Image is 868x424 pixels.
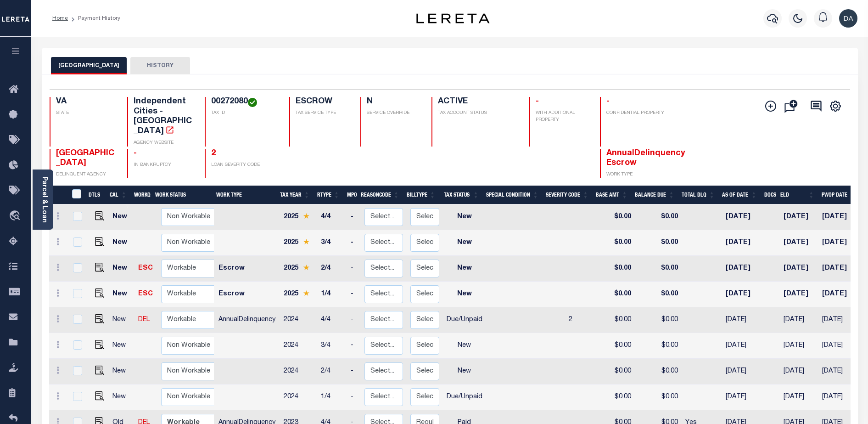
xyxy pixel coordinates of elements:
[49,186,67,204] th: &nbsp;&nbsp;&nbsp;&nbsp;&nbsp;&nbsp;&nbsp;&nbsp;&nbsp;&nbsp;
[536,97,539,106] span: -
[606,149,685,168] span: AnnualDelinquency Escrow
[631,186,678,204] th: Balance Due: activate to sort column ascending
[134,97,194,136] h4: Independent Cities - [GEOGRAPHIC_DATA]
[780,307,818,333] td: [DATE]
[596,230,635,256] td: $0.00
[443,333,486,359] td: New
[443,359,486,384] td: New
[347,282,361,307] td: -
[780,359,818,384] td: [DATE]
[109,230,134,256] td: New
[280,204,317,230] td: 2025
[443,230,486,256] td: New
[635,256,682,282] td: $0.00
[606,171,666,178] p: WORK TYPE
[134,140,194,147] p: AGENCY WEBSITE
[138,317,150,323] a: DEL
[68,14,120,23] li: Payment History
[635,384,682,410] td: $0.00
[211,110,278,117] p: TAX ID
[722,282,764,307] td: [DATE]
[367,110,420,117] p: SERVICE OVERRIDE
[109,256,134,282] td: New
[296,97,349,107] h4: ESCROW
[443,256,486,282] td: New
[280,282,317,307] td: 2025
[596,384,635,410] td: $0.00
[443,204,486,230] td: New
[317,230,347,256] td: 3/4
[777,186,818,204] th: ELD: activate to sort column ascending
[606,97,610,106] span: -
[482,186,542,204] th: Special Condition: activate to sort column ascending
[317,256,347,282] td: 2/4
[818,282,860,307] td: [DATE]
[722,359,764,384] td: [DATE]
[635,333,682,359] td: $0.00
[818,256,860,282] td: [DATE]
[635,307,682,333] td: $0.00
[280,230,317,256] td: 2025
[56,110,116,117] p: STATE
[138,265,153,271] a: ESC
[109,204,134,230] td: New
[215,282,280,307] td: Escrow
[109,333,134,359] td: New
[839,9,857,28] img: svg+xml;base64,PHN2ZyB4bWxucz0iaHR0cDovL3d3dy53My5vcmcvMjAwMC9zdmciIHBvaW50ZXItZXZlbnRzPSJub25lIi...
[761,186,777,204] th: Docs
[109,282,134,307] td: New
[130,186,151,204] th: WorkQ
[280,384,317,410] td: 2024
[596,256,635,282] td: $0.00
[635,230,682,256] td: $0.00
[596,333,635,359] td: $0.00
[818,186,860,204] th: PWOP Date: activate to sort column ascending
[546,307,596,333] td: 2
[347,359,361,384] td: -
[211,97,278,107] h4: 00272080
[592,186,631,204] th: Base Amt: activate to sort column ascending
[536,110,589,124] p: WITH ADDITIONAL PROPERTY
[818,230,860,256] td: [DATE]
[438,97,518,107] h4: ACTIVE
[280,256,317,282] td: 2025
[780,230,818,256] td: [DATE]
[280,307,317,333] td: 2024
[85,186,106,204] th: DTLS
[722,333,764,359] td: [DATE]
[56,171,116,178] p: DELINQUENT AGENCY
[67,186,85,204] th: &nbsp;
[443,384,486,410] td: Due/Unpaid
[367,97,420,107] h4: N
[317,307,347,333] td: 4/4
[542,186,592,204] th: Severity Code: activate to sort column ascending
[215,256,280,282] td: Escrow
[51,57,127,74] button: [GEOGRAPHIC_DATA]
[722,204,764,230] td: [DATE]
[213,186,276,204] th: Work Type
[9,210,23,222] i: travel_explore
[56,149,114,168] span: [GEOGRAPHIC_DATA]
[357,186,403,204] th: ReasonCode: activate to sort column ascending
[438,110,518,117] p: TAX ACCOUNT STATUS
[134,162,194,169] p: IN BANKRUPTCY
[606,110,666,117] p: CONFIDENTIAL PROPERTY
[215,307,280,333] td: AnnualDelinquency
[41,176,47,223] a: Parcel & Loan
[317,204,347,230] td: 4/4
[134,149,137,158] span: -
[109,307,134,333] td: New
[106,186,130,204] th: CAL: activate to sort column ascending
[303,265,309,271] img: Star.svg
[443,307,486,333] td: Due/Unpaid
[211,149,216,158] span: 2
[347,384,361,410] td: -
[635,359,682,384] td: $0.00
[138,291,153,297] a: ESC
[722,256,764,282] td: [DATE]
[343,186,357,204] th: MPO
[718,186,761,204] th: As of Date: activate to sort column ascending
[317,333,347,359] td: 3/4
[780,333,818,359] td: [DATE]
[439,186,483,204] th: Tax Status: activate to sort column ascending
